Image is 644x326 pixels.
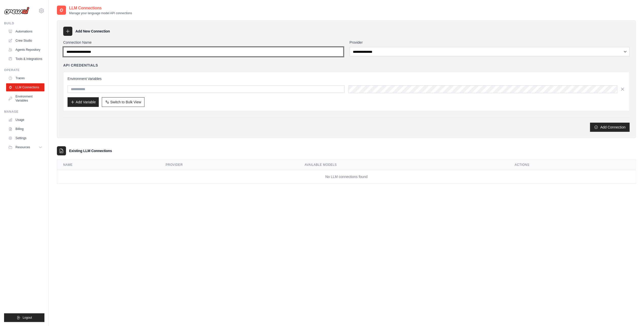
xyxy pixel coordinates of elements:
h3: Add New Connection [75,29,110,34]
span: Logout [23,316,32,320]
a: Environment Variables [6,92,44,105]
a: Automations [6,27,44,36]
label: Provider [350,40,630,45]
h2: LLM Connections [69,5,132,11]
span: Resources [15,145,30,149]
img: Logo [4,7,29,14]
button: Resources [6,143,44,151]
h4: API Credentials [63,63,98,68]
a: Billing [6,125,44,133]
a: Crew Studio [6,37,44,45]
span: Switch to Bulk View [110,100,141,105]
div: Operate [4,68,44,72]
th: Actions [509,160,636,170]
p: Manage your language model API connections [69,11,132,15]
button: Add Connection [590,123,630,132]
td: No LLM connections found [57,170,636,183]
button: Add Variable [68,97,99,107]
label: Connection Name [63,40,343,45]
a: LLM Connections [6,83,44,91]
button: Logout [4,313,44,322]
h3: Existing LLM Connections [69,148,112,153]
a: Settings [6,134,44,142]
a: Usage [6,116,44,124]
th: Provider [159,160,299,170]
h3: Environment Variables [68,76,625,81]
a: Traces [6,74,44,82]
a: Agents Repository [6,46,44,54]
div: Build [4,21,44,25]
th: Available Models [299,160,509,170]
th: Name [57,160,159,170]
div: Manage [4,110,44,114]
button: Switch to Bulk View [102,97,144,107]
a: Tools & Integrations [6,55,44,63]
